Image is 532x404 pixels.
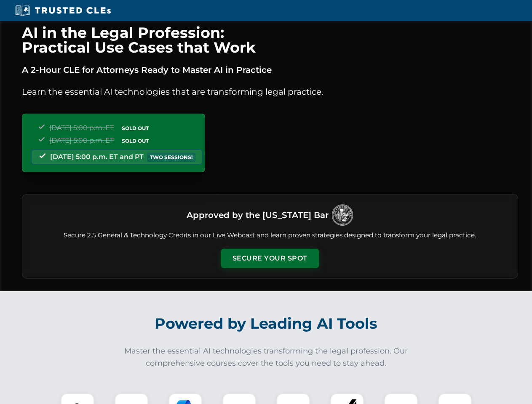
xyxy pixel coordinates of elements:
button: Secure Your Spot [221,249,319,268]
h1: AI in the Legal Profession: Practical Use Cases that Work [22,25,518,55]
span: SOLD OUT [119,124,152,133]
img: Trusted CLEs [13,4,113,17]
p: Secure 2.5 General & Technology Credits in our Live Webcast and learn proven strategies designed ... [32,231,508,240]
h2: Powered by Leading AI Tools [33,309,500,338]
p: A 2-Hour CLE for Attorneys Ready to Master AI in Practice [22,63,518,77]
img: Logo [332,205,353,226]
p: Learn the essential AI technologies that are transforming legal practice. [22,85,518,98]
h3: Approved by the [US_STATE] Bar [187,207,329,223]
span: [DATE] 5:00 p.m. ET [49,124,114,132]
p: Master the essential AI technologies transforming the legal profession. Our comprehensive courses... [119,345,414,369]
span: SOLD OUT [119,136,152,145]
span: [DATE] 5:00 p.m. ET [49,136,114,144]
